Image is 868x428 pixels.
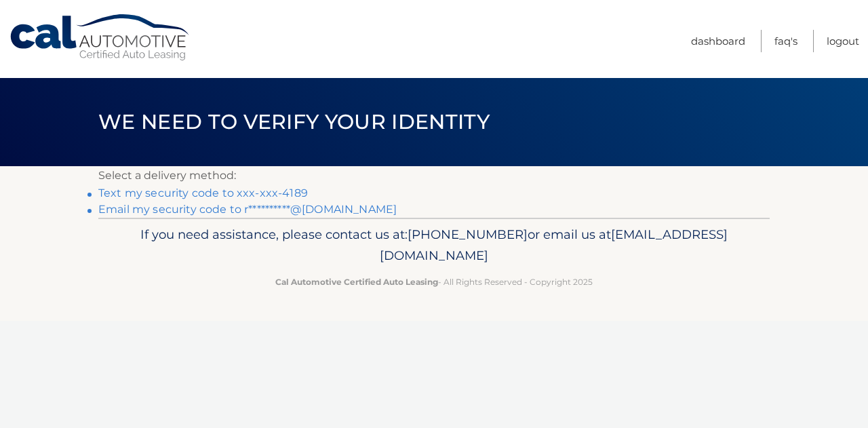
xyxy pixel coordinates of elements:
[98,203,397,216] a: Email my security code to r**********@[DOMAIN_NAME]
[827,30,859,52] a: Logout
[107,275,761,289] p: - All Rights Reserved - Copyright 2025
[774,30,797,52] a: FAQ's
[98,187,308,199] a: Text my security code to xxx-xxx-4189
[408,227,528,242] span: [PHONE_NUMBER]
[9,14,192,62] a: Cal Automotive
[98,109,490,134] span: We need to verify your identity
[275,277,438,287] strong: Cal Automotive Certified Auto Leasing
[691,30,745,52] a: Dashboard
[107,224,761,267] p: If you need assistance, please contact us at: or email us at
[98,166,770,185] p: Select a delivery method:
